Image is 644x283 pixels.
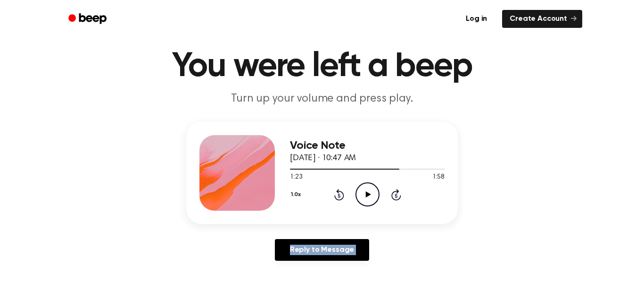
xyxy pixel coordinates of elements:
[290,154,356,163] span: [DATE] · 10:47 AM
[432,172,445,182] span: 1:58
[275,239,369,261] a: Reply to Message
[502,10,582,28] a: Create Account
[81,50,563,84] h1: You were left a beep
[290,139,445,152] h3: Voice Note
[456,8,496,30] a: Log in
[62,10,115,28] a: Beep
[141,91,503,107] p: Turn up your volume and press play.
[290,187,304,203] button: 1.0x
[290,172,302,182] span: 1:23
